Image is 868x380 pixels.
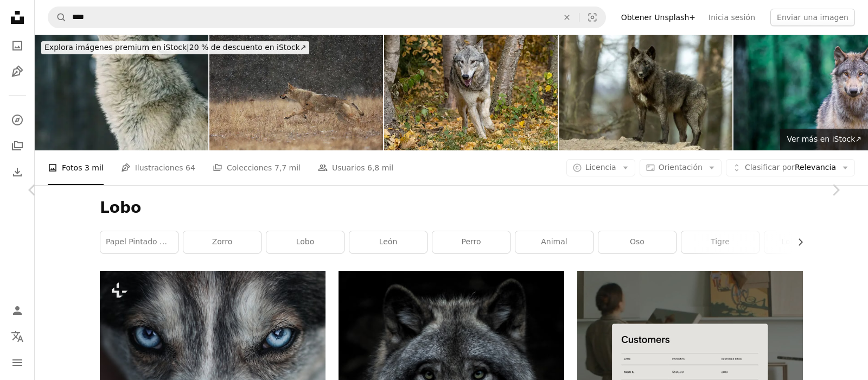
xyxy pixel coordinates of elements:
a: Explorar [7,109,28,131]
a: Iniciar sesión / Registrarse [7,300,28,321]
a: Obtener Unsplash+ [615,9,702,26]
a: Tigre [681,231,759,253]
a: Ver más en iStock↗ [780,129,868,150]
span: Licencia [585,163,616,172]
img: Lobo corriendo en los árboles en un entorno natural de otoño cautivo [384,35,558,150]
button: Menú [7,352,28,373]
button: Buscar en Unsplash [48,7,67,28]
a: Un primer plano de los ojos azules de un perro [100,330,325,339]
a: león [349,231,427,253]
img: El lobo gris, Canis lupus, conocido como lobo gris, es un canino de gran tamaño nativo de Eurasia... [35,35,208,150]
h1: Lobo [100,198,803,218]
a: Siguiente [803,138,868,242]
button: Búsqueda visual [579,7,605,28]
a: Colecciones [7,135,28,157]
a: oso [598,231,676,253]
a: Fotos [7,35,28,56]
a: Usuarios 6,8 mil [318,150,393,185]
button: Clasificar porRelevancia [726,159,855,176]
button: Licencia [566,159,635,176]
span: 6,8 mil [367,162,393,174]
a: Zorro [183,231,261,253]
form: Encuentra imágenes en todo el sitio [48,7,606,28]
a: Lobo Negro [764,231,842,253]
button: Orientación [640,159,722,176]
a: Ilustraciones [7,61,28,83]
a: Papel pintado de lobo [100,231,178,253]
span: Clasificar por [745,163,795,172]
a: Explora imágenes premium en iStock|20 % de descuento en iStock↗ [35,35,316,61]
a: Ilustraciones 64 [121,150,195,185]
a: Inicia sesión [702,9,762,26]
button: desplazar lista a la derecha [790,231,803,253]
a: animal [515,231,593,253]
span: 7,7 mil [275,162,301,174]
span: Ver más en iStock ↗ [787,135,861,143]
span: 64 [186,162,195,174]
div: 20 % de descuento en iStock ↗ [41,41,309,54]
span: Relevancia [745,162,836,173]
button: Enviar una imagen [770,9,855,26]
a: perro [432,231,510,253]
a: Colecciones 7,7 mil [213,150,301,185]
span: Explora imágenes premium en iStock | [44,43,189,52]
button: Idioma [7,326,28,347]
img: Gray wolf, Canis lupus, in the early winter, on the meadow near forest. Wolf in the nature habita... [209,35,383,150]
button: Borrar [555,7,579,28]
img: Hermoso lobo de madera oscuro [559,35,732,150]
span: Orientación [659,163,703,172]
a: lobo [266,231,344,253]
